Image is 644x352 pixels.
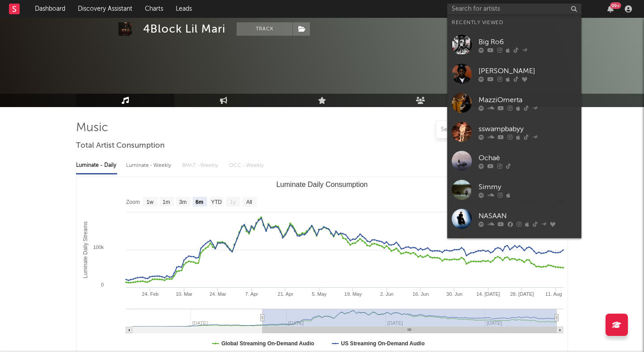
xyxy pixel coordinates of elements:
[479,211,577,221] div: NASAAN
[447,88,581,117] a: MazziOmerta
[344,291,362,297] text: 19. May
[380,291,394,297] text: 2. Jun
[211,199,222,205] text: YTD
[237,22,292,36] button: Track
[479,37,577,47] div: Big Ro6
[545,291,562,297] text: 11. Aug
[452,17,577,28] div: Recently Viewed
[93,244,104,250] text: 100k
[447,30,581,59] a: Big Ro6
[245,291,258,297] text: 7. Apr
[436,126,531,133] input: Search by song name or URL
[163,199,170,205] text: 1m
[412,291,428,297] text: 16. Jun
[246,199,252,205] text: All
[147,199,154,205] text: 1w
[176,291,193,297] text: 10. Mar
[479,95,577,105] div: MazziOmerta
[479,182,577,192] div: Simmy
[312,291,327,297] text: 5. May
[610,2,621,9] div: 99 +
[447,4,581,15] input: Search for artists
[476,291,500,297] text: 14. [DATE]
[230,199,236,205] text: 1y
[126,199,140,205] text: Zoom
[607,5,614,12] button: 99+
[447,117,581,146] a: sswampbabyy
[447,233,581,262] a: Worldwide JP - Topic
[479,153,577,163] div: Ochaè
[142,291,158,297] text: 24. Feb
[195,199,203,205] text: 6m
[76,141,165,151] span: Total Artist Consumption
[510,291,534,297] text: 28. [DATE]
[179,199,187,205] text: 3m
[341,340,425,347] text: US Streaming On-Demand Audio
[126,158,173,173] div: Luminate - Weekly
[143,22,225,36] div: 4Block Lil Mari
[447,175,581,204] a: Simmy
[447,146,581,175] a: Ochaè
[278,291,293,297] text: 21. Apr
[479,124,577,134] div: sswampbabyy
[101,282,104,287] text: 0
[82,221,89,278] text: Luminate Daily Streams
[209,291,226,297] text: 24. Mar
[76,158,117,173] div: Luminate - Daily
[446,291,462,297] text: 30. Jun
[447,59,581,88] a: [PERSON_NAME]
[479,66,577,76] div: [PERSON_NAME]
[447,204,581,233] a: NASAAN
[276,181,368,188] text: Luminate Daily Consumption
[221,340,314,347] text: Global Streaming On-Demand Audio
